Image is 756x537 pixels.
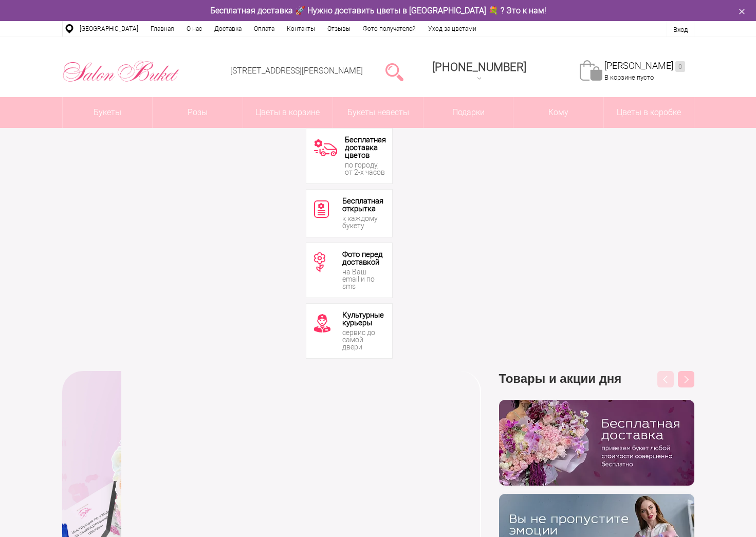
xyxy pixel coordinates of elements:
a: [PHONE_NUMBER] [426,57,532,86]
span: В корзине пусто [604,73,654,81]
div: по городу, от 2-х часов [345,161,386,176]
ins: 0 [675,61,685,72]
div: сервис до самой двери [342,329,384,350]
div: на Ваш email и по sms [342,268,384,290]
img: Цветы Нижний Новгород [62,58,180,85]
a: [GEOGRAPHIC_DATA] [73,21,144,36]
a: Главная [144,21,180,36]
a: Фото получателей [357,21,422,36]
a: [PERSON_NAME] [604,60,685,72]
div: Бесплатная открытка [342,197,384,213]
h3: Товары и акции дня [499,371,694,400]
a: О нас [180,21,208,36]
a: Цветы в коробке [604,97,694,128]
a: Контакты [281,21,321,36]
span: [PHONE_NUMBER] [432,61,526,73]
a: Доставка [208,21,248,36]
a: Отзывы [321,21,357,36]
div: к каждому букету [342,215,384,229]
a: Букеты невесты [333,97,423,128]
a: Уход за цветами [422,21,483,36]
div: Фото перед доставкой [342,251,384,266]
a: [STREET_ADDRESS][PERSON_NAME] [230,66,363,76]
a: Букеты [63,97,153,128]
div: Бесплатная доставка цветов [345,136,386,159]
a: Подарки [423,97,513,128]
div: Культурные курьеры [342,311,384,327]
img: hpaj04joss48rwypv6hbykmvk1dj7zyr.png.webp [499,400,694,486]
a: Розы [153,97,243,128]
span: Кому [513,97,603,128]
a: Вход [673,26,688,33]
button: Next [678,371,694,387]
div: Бесплатная доставка 🚀 Нужно доставить цветы в [GEOGRAPHIC_DATA] 💐 ? Это к нам! [54,5,702,16]
a: Оплата [248,21,281,36]
a: Цветы в корзине [243,97,333,128]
